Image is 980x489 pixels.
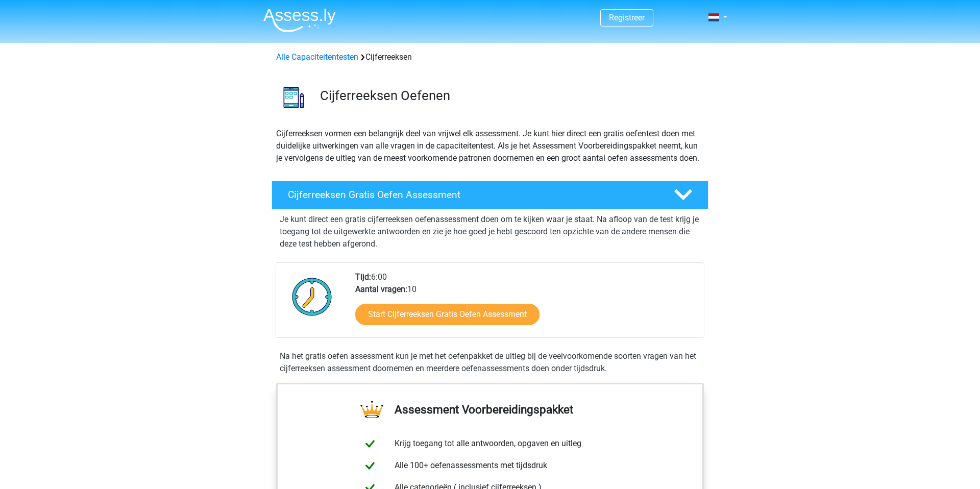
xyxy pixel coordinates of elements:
a: Cijferreeksen Gratis Oefen Assessment [267,181,713,209]
h4: Cijferreeksen Gratis Oefen Assessment [288,189,657,201]
a: Start Cijferreeksen Gratis Oefen Assessment [355,304,540,325]
a: Alle Capaciteitentesten [276,52,358,62]
p: Cijferreeksen vormen een belangrijk deel van vrijwel elk assessment. Je kunt hier direct een grat... [276,128,704,164]
div: Na het gratis oefen assessment kun je met het oefenpakket de uitleg bij de veelvoorkomende soorte... [276,350,704,375]
img: Assessly [263,8,336,32]
img: cijferreeksen [272,76,315,119]
div: Cijferreeksen [272,51,708,63]
h3: Cijferreeksen Oefenen [320,88,700,104]
p: Je kunt direct een gratis cijferreeksen oefenassessment doen om te kijken waar je staat. Na afloo... [280,213,700,250]
b: Aantal vragen: [355,284,407,294]
div: 6:00 10 [348,271,703,337]
b: Tijd: [355,272,371,282]
a: Registreer [609,13,645,22]
img: Klok [286,271,338,322]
